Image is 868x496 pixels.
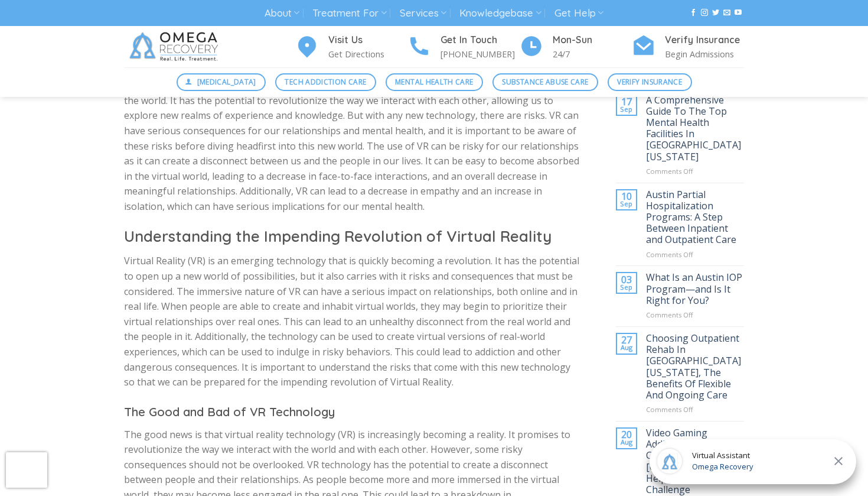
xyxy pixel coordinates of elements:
h4: Verify Insurance [665,33,744,48]
span: Comments Off [646,167,693,176]
a: Get In Touch [PHONE_NUMBER] [407,33,520,61]
span: Comments Off [646,250,693,259]
span: Verify Insurance [617,76,682,87]
a: Knowledgebase [459,2,541,24]
a: Visit Us Get Directions [295,33,407,61]
a: Austin Partial Hospitalization Programs: A Step Between Inpatient and Outpatient Care [646,189,744,246]
p: Get Directions [328,47,407,61]
p: Virtual Reality (VR) is an emerging technology that is quickly becoming a revolution. It has the ... [124,254,580,390]
span: [MEDICAL_DATA] [197,76,256,87]
a: Follow on Twitter [712,9,719,17]
a: Follow on Instagram [701,9,708,17]
p: Virtual Reality (VR) is a new technology that is on the brink of revolutionizing the way we inter... [124,78,580,214]
img: Omega Recovery [124,26,227,67]
span: Mental Health Care [395,76,473,87]
a: Choosing Outpatient Rehab In [GEOGRAPHIC_DATA] [US_STATE], The Benefits Of Flexible And Ongoing Care [646,333,744,401]
a: Treatment For [312,2,386,24]
a: Follow on YouTube [735,9,742,17]
span: Comments Off [646,310,693,319]
h4: Mon-Sun [553,33,632,48]
h2: Understanding the Impending Revolution of Virtual Reality [124,226,580,246]
a: Services [400,2,446,24]
iframe: reCAPTCHA [6,452,47,488]
a: Mental Health Care [386,73,483,91]
h3: The Good and Bad of VR Technology [124,403,580,422]
p: Begin Admissions [665,47,744,61]
a: Verify Insurance Begin Admissions [632,33,744,61]
a: Video Gaming Addiction Treatment Centers In [GEOGRAPHIC_DATA]: Help For A Modern Challenge [646,427,744,495]
a: About [265,2,299,24]
a: Get Help [554,2,603,24]
h4: Visit Us [328,33,407,48]
h4: Get In Touch [440,33,520,48]
span: Comments Off [646,405,693,414]
a: Follow on Facebook [690,9,697,17]
a: [MEDICAL_DATA] [177,73,266,91]
p: [PHONE_NUMBER] [440,47,520,61]
a: What Is an Austin IOP Program—and Is It Right for You? [646,272,744,306]
p: 24/7 [553,47,632,61]
span: Tech Addiction Care [285,76,366,87]
span: Substance Abuse Care [502,76,588,87]
a: Substance Abuse Care [492,73,598,91]
a: A Comprehensive Guide To The Top Mental Health Facilities In [GEOGRAPHIC_DATA] [US_STATE] [646,95,744,163]
a: Send us an email [723,9,730,17]
a: Verify Insurance [608,73,692,91]
a: Tech Addiction Care [275,73,376,91]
